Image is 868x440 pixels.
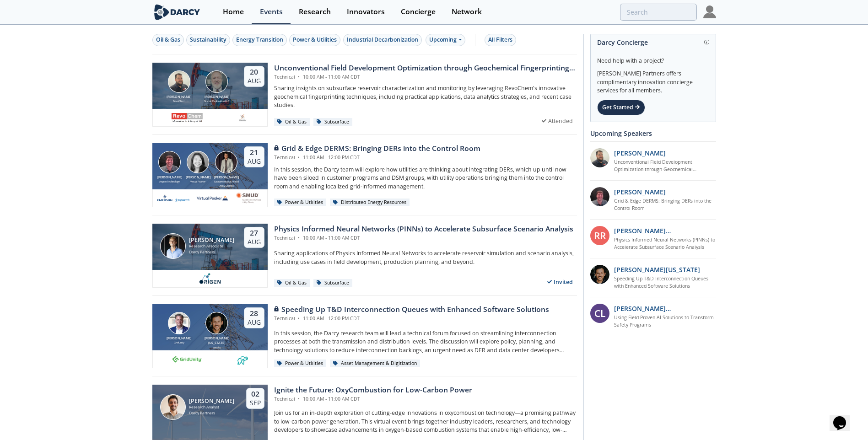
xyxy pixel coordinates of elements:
img: Yevgeniy Postnov [215,151,237,173]
div: RR [590,226,609,245]
img: Nicolas Lassalle [160,394,186,420]
div: [PERSON_NAME] [189,237,234,243]
div: Upcoming Speakers [590,125,716,141]
div: Power & Utilities [274,199,327,207]
button: Sustainability [186,34,230,46]
div: [PERSON_NAME] [189,398,234,404]
div: Get Started [597,100,645,115]
div: [PERSON_NAME] [212,175,241,180]
img: 1b183925-147f-4a47-82c9-16eeeed5003c [590,265,609,284]
div: Upcoming [426,34,465,46]
img: logo-wide.svg [152,4,202,20]
div: Energy Transition [236,36,283,44]
div: Oil & Gas [156,36,180,44]
p: In this session, the Darcy research team will lead a technical forum focused on streamlining inte... [274,329,577,354]
div: Virtual Peaker [184,180,212,183]
div: Physics Informed Neural Networks (PINNs) to Accelerate Subsurface Scenario Analysis [274,224,573,235]
button: Energy Transition [232,34,287,46]
img: Brian Fitzsimons [168,312,190,334]
a: Grid & Edge DERMS: Bringing DERs into the Control Room [614,198,716,212]
a: Unconventional Field Development Optimization through Geochemical Fingerprinting Technology [614,159,716,173]
div: Network [452,8,482,16]
div: [PERSON_NAME] [184,175,212,180]
img: Smud.org.png [235,193,262,204]
img: Jonathan Curtis [158,151,181,173]
div: Asset Management & Digitization [330,360,421,368]
div: 20 [248,68,261,77]
div: Distributed Energy Resources [330,199,410,207]
input: Advanced Search [620,4,697,21]
a: Bob Aylsworth [PERSON_NAME] RevoChem John Sinclair [PERSON_NAME] Sinclair Exploration LLC 20 Aug ... [152,63,577,127]
div: Aug [248,318,261,327]
div: [PERSON_NAME] [165,95,193,100]
iframe: chat widget [830,403,859,431]
div: Sacramento Municipal Utility District. [212,180,241,188]
div: 28 [248,309,261,318]
div: Aug [248,77,261,85]
img: virtual-peaker.com.png [196,193,228,204]
img: cb84fb6c-3603-43a1-87e3-48fd23fb317a [157,193,189,204]
a: Physics Informed Neural Networks (PINNs) to Accelerate Subsurface Scenario Analysis [614,236,716,251]
div: Subsurface [313,118,353,126]
div: Sinclair Exploration LLC [203,99,231,103]
p: [PERSON_NAME] [614,187,666,197]
p: [PERSON_NAME][MEDICAL_DATA] [614,304,716,313]
div: Grid & Edge DERMS: Bringing DERs into the Control Room [274,143,480,154]
span: • [297,315,302,322]
span: • [297,154,302,161]
div: [PERSON_NAME][US_STATE] [203,336,231,346]
p: [PERSON_NAME] [614,148,666,158]
img: John Sinclair [205,70,228,93]
div: Sustainability [190,36,226,44]
div: 27 [248,229,261,238]
div: Research Analyst [189,404,234,410]
div: [PERSON_NAME] Partners offers complimentary innovation concierge services for all members. [597,65,709,95]
div: Power & Utilities [274,360,327,368]
div: envelio [203,346,231,349]
span: • [297,235,302,241]
div: GridUnity [165,341,193,344]
button: Power & Utilities [289,34,340,46]
span: • [297,74,302,80]
div: Aspen Technology [156,180,184,183]
div: CL [590,304,609,323]
img: Juan Mayol [160,233,186,259]
img: 336b6de1-6040-4323-9c13-5718d9811639 [237,354,248,365]
div: Power & Utilities [293,36,337,44]
div: Sep [250,399,261,407]
p: Join us for an in-depth exploration of cutting-edge innovations in oxycombustion technology—a pro... [274,409,577,434]
img: 1659894010494-gridunity-wp-logo.png [171,354,203,365]
div: Industrial Decarbonization [347,36,418,44]
div: Speeding Up T&D Interconnection Queues with Enhanced Software Solutions [274,304,549,315]
div: Research [299,8,331,16]
div: 02 [250,390,261,399]
img: revochem.com.png [171,112,203,123]
img: Profile [703,5,716,18]
div: Technical 10:00 AM - 11:00 AM CDT [274,396,472,403]
img: Bob Aylsworth [168,70,190,93]
p: [PERSON_NAME] [PERSON_NAME] [614,226,716,236]
div: Need help with a project? [597,50,709,65]
a: Brian Fitzsimons [PERSON_NAME] GridUnity Luigi Montana [PERSON_NAME][US_STATE] envelio 28 Aug Spe... [152,304,577,368]
div: Darcy Partners [189,249,234,255]
div: Concierge [401,8,436,16]
div: Subsurface [313,279,353,287]
div: Darcy Concierge [597,34,709,50]
div: Oil & Gas [274,118,310,126]
button: All Filters [485,34,516,46]
a: Using Field Proven AI Solutions to Transform Safety Programs [614,314,716,329]
div: Innovators [347,8,385,16]
div: Home [223,8,244,16]
div: Aug [248,157,261,166]
img: origen.ai.png [196,273,223,284]
div: Oil & Gas [274,279,310,287]
img: Brenda Chew [187,151,209,173]
a: Juan Mayol [PERSON_NAME] Research Associate Darcy Partners 27 Aug Physics Informed Neural Network... [152,224,577,288]
div: Events [260,8,283,16]
div: RevoChem [165,99,193,103]
img: Luigi Montana [205,312,228,334]
img: information.svg [704,40,709,45]
p: Sharing applications of Physics Informed Neural Networks to accelerate reservoir simulation and s... [274,249,577,266]
div: Ignite the Future: OxyCombustion for Low-Carbon Power [274,385,472,396]
button: Oil & Gas [152,34,184,46]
